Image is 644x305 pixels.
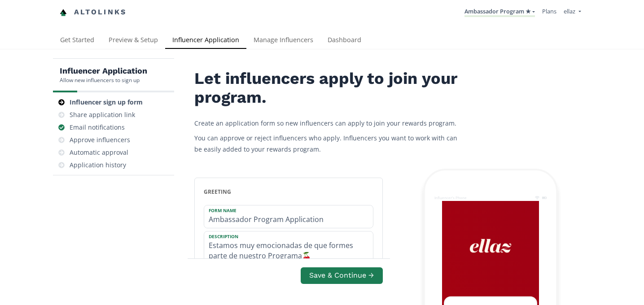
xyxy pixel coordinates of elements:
[70,148,128,157] div: Automatic approval
[246,32,320,50] a: Manage Influencers
[165,32,246,50] a: Influencer Application
[204,231,373,265] textarea: Estamos muy emocionadas de que formes parte de nuestro Programa🍒
[434,195,467,200] div: Influencer's Phone
[464,220,516,271] img: nKmKAABZpYV7
[204,205,364,213] label: Form Name
[204,188,231,196] span: greeting
[204,231,364,240] label: Description
[464,7,535,17] a: Ambassador Program ★
[564,7,581,17] a: ellaz
[564,7,575,15] span: ellaz
[60,5,127,20] a: Altolinks
[194,118,464,129] p: Create an application form so new influencers can apply to join your rewards program.
[60,9,67,16] img: favicon-32x32.png
[53,32,101,50] a: Get Started
[542,7,556,15] a: Plans
[60,76,147,84] div: Allow new influencers to sign up
[70,123,125,132] div: Email notifications
[301,267,382,284] button: Save & Continue →
[320,32,368,50] a: Dashboard
[70,110,135,119] div: Share application link
[70,161,126,170] div: Application history
[70,135,130,144] div: Approve influencers
[60,65,147,76] h5: Influencer Application
[70,98,143,107] div: Influencer sign up form
[101,32,165,50] a: Preview & Setup
[194,132,464,155] p: You can approve or reject influencers who apply. Influencers you want to work with can be easily ...
[194,70,464,107] h2: Let influencers apply to join your program.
